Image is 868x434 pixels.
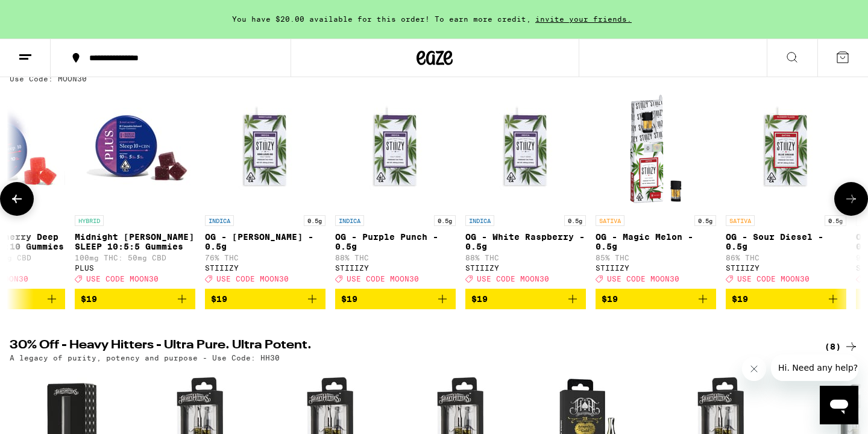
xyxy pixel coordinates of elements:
[465,264,586,272] div: STIIIZY
[81,294,97,304] span: $19
[726,215,755,226] p: SATIVA
[726,254,846,262] p: 86% THC
[205,232,325,251] p: OG - [PERSON_NAME] - 0.5g
[341,294,357,304] span: $19
[820,386,858,424] iframe: Button to launch messaging window
[737,275,810,283] span: USE CODE MOON30
[471,294,488,304] span: $19
[205,264,325,272] div: STIIIZY
[596,289,716,309] button: Add to bag
[465,232,586,251] p: OG - White Raspberry - 0.5g
[75,254,195,262] p: 100mg THC: 50mg CBD
[75,215,104,226] p: HYBRID
[694,215,716,226] p: 0.5g
[335,254,456,262] p: 88% THC
[205,289,325,309] button: Add to bag
[335,215,364,226] p: INDICA
[347,275,419,283] span: USE CODE MOON30
[75,289,195,309] button: Add to bag
[335,232,456,251] p: OG - Purple Punch - 0.5g
[726,232,846,251] p: OG - Sour Diesel - 0.5g
[465,254,586,262] p: 88% THC
[726,89,846,209] img: STIIIZY - OG - Sour Diesel - 0.5g
[477,275,549,283] span: USE CODE MOON30
[75,89,195,209] img: PLUS - Midnight Berry SLEEP 10:5:5 Gummies
[732,294,748,304] span: $19
[10,75,87,83] p: Use Code: MOON30
[75,232,195,251] p: Midnight [PERSON_NAME] SLEEP 10:5:5 Gummies
[771,354,858,381] iframe: Message from company
[205,89,325,289] a: Open page for OG - King Louis XIII - 0.5g from STIIIZY
[596,89,716,289] a: Open page for OG - Magic Melon - 0.5g from STIIIZY
[335,89,456,289] a: Open page for OG - Purple Punch - 0.5g from STIIIZY
[434,215,456,226] p: 0.5g
[465,89,586,289] a: Open page for OG - White Raspberry - 0.5g from STIIIZY
[465,89,586,209] img: STIIIZY - OG - White Raspberry - 0.5g
[596,232,716,251] p: OG - Magic Melon - 0.5g
[335,89,456,209] img: STIIIZY - OG - Purple Punch - 0.5g
[10,354,280,362] p: A legacy of purity, potency and purpose - Use Code: HH30
[596,215,624,226] p: SATIVA
[205,254,325,262] p: 76% THC
[216,275,289,283] span: USE CODE MOON30
[335,264,456,272] div: STIIIZY
[75,264,195,272] div: PLUS
[564,215,586,226] p: 0.5g
[205,89,325,209] img: STIIIZY - OG - King Louis XIII - 0.5g
[726,289,846,309] button: Add to bag
[825,339,858,354] a: (8)
[205,215,234,226] p: INDICA
[825,215,846,226] p: 0.5g
[335,289,456,309] button: Add to bag
[86,275,159,283] span: USE CODE MOON30
[10,339,799,354] h2: 30% Off - Heavy Hitters - Ultra Pure. Ultra Potent.
[726,89,846,289] a: Open page for OG - Sour Diesel - 0.5g from STIIIZY
[607,275,679,283] span: USE CODE MOON30
[742,357,766,381] iframe: Close message
[726,264,846,272] div: STIIIZY
[531,15,636,23] span: invite your friends.
[602,294,618,304] span: $19
[596,264,716,272] div: STIIIZY
[304,215,325,226] p: 0.5g
[596,89,716,209] img: STIIIZY - OG - Magic Melon - 0.5g
[75,89,195,289] a: Open page for Midnight Berry SLEEP 10:5:5 Gummies from PLUS
[596,254,716,262] p: 85% THC
[211,294,227,304] span: $19
[232,15,531,23] span: You have $20.00 available for this order! To earn more credit,
[465,289,586,309] button: Add to bag
[465,215,494,226] p: INDICA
